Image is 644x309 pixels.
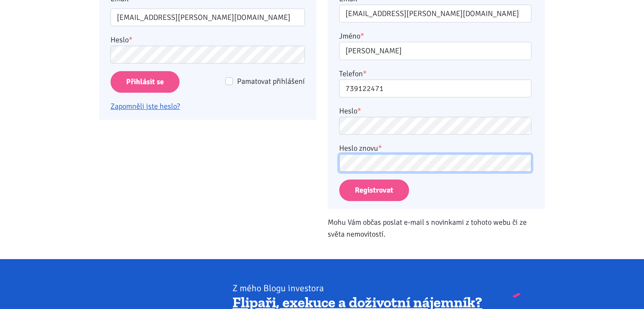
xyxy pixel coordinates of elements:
[111,71,180,93] input: Přihlásit se
[111,102,180,111] a: Zapomněli jste heslo?
[378,143,382,153] abbr: required
[339,30,364,42] label: Jméno
[339,105,361,117] label: Heslo
[339,142,382,154] label: Heslo znovu
[357,106,361,116] abbr: required
[339,179,409,201] button: Registrovat
[328,216,545,240] p: Mohu Vám občas poslat e-mail s novinkami z tohoto webu či ze světa nemovitostí.
[339,68,367,80] label: Telefon
[232,282,488,294] div: Z mého Blogu investora
[360,31,364,41] abbr: required
[111,34,133,46] label: Heslo
[237,77,305,86] span: Pamatovat přihlášení
[363,69,367,78] abbr: required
